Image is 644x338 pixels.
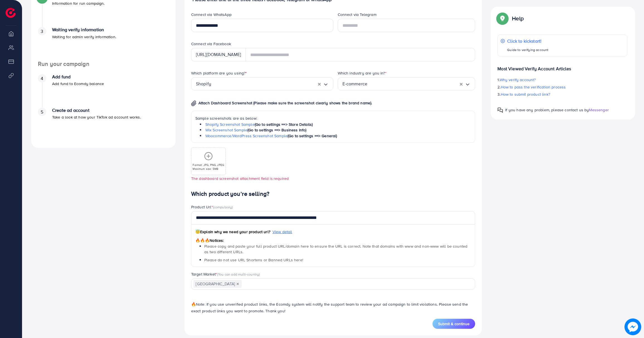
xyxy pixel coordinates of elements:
[191,204,233,210] label: Product Url
[41,28,43,35] span: 3
[195,238,210,243] span: 🔥🔥🔥
[288,133,337,139] span: (Go to settings ==> General)
[191,77,333,90] div: Search for option
[217,272,260,277] span: (You can add multi-country)
[31,74,176,108] li: Add fund
[497,76,627,83] p: 1.
[497,107,503,113] img: Popup guide
[191,48,246,61] div: [URL][DOMAIN_NAME]
[191,301,475,314] p: Note: If you use unverified product links, the Ecomdy system will notify the support team to revi...
[507,38,548,44] p: Click to kickstart!
[31,108,176,141] li: Create ad account
[338,70,387,76] label: Which industry are you in?
[432,319,475,329] button: Submit & continue
[438,321,470,327] span: Submit & continue
[497,91,627,98] p: 3.
[191,41,231,47] label: Connect via Facebook
[204,243,467,255] span: Please copy and paste your full product URL/domain here to ensure the URL is correct. Note that d...
[338,77,475,90] div: Search for option
[195,115,471,122] p: Sample screenshots are as below:
[205,127,247,133] a: Wix Screenshot Sample
[589,107,609,113] span: Messenger
[205,133,288,139] a: Woocommerce/WordPress Screenshot Sample
[624,318,641,335] img: image
[505,107,589,113] span: If you have any problem, please contact us by
[497,84,627,90] p: 2.
[497,61,627,72] p: Most Viewed Verify Account Articles
[195,238,224,243] span: Notices:
[52,74,104,79] h4: Add fund
[342,79,368,88] span: E-commerce
[338,12,376,17] label: Connect via Telegram
[236,283,239,285] button: Deselect Pakistan
[31,61,176,67] h4: Run your campaign
[191,278,475,290] div: Search for option
[318,81,321,87] button: Clear Selected
[195,229,200,235] span: 😇
[204,257,303,263] span: Please do not use URL Shortens or Banned URLs here!
[193,163,224,167] p: Format: JPG, PNG, JPEG
[198,100,372,106] span: Attach Dashboard Screenshot (Please make sure the screenshot clearly shows the brand name).
[507,47,548,53] p: Guide to verifying account
[242,280,468,288] input: Search for option
[512,15,524,22] p: Help
[213,204,233,209] span: (compulsory)
[501,91,550,97] span: How to submit product link?
[41,109,43,115] span: 5
[195,229,270,235] span: Explain why we need your product url?
[273,229,292,235] span: View detail
[497,13,507,23] img: Popup guide
[500,77,536,83] span: Why verify account?
[191,176,289,181] small: The dashboard screenshot attachment field is required
[460,81,463,87] button: Clear Selected
[247,127,306,133] span: (Go to settings ==> Business Info)
[191,12,232,17] label: Connect via WhatsApp
[31,27,176,61] li: Waiting verify information
[193,167,224,171] p: Maximum size: 5MB
[191,271,260,277] label: Target Market
[367,79,460,88] input: Search for option
[52,80,104,87] p: Add fund to Ecomdy balance
[196,79,211,88] span: Shopify
[41,75,43,82] span: 4
[191,70,247,76] label: Which platform are you using?
[52,114,141,120] p: Take a look at how your TikTok ad account works.
[501,84,566,90] span: How to pass the verification process
[255,122,313,127] span: (Go to settings ==> Store Details)
[52,33,116,40] p: Waiting for admin verify information.
[52,108,141,113] h4: Create ad account
[191,190,475,197] h4: Which product you’re selling?
[205,122,255,127] a: Shopify Screenshot Sample
[191,301,196,307] span: 🔥
[193,280,242,288] span: [GEOGRAPHIC_DATA]
[6,8,16,18] img: logo
[52,27,116,32] h4: Waiting verify information
[191,100,196,106] img: img
[211,79,318,88] input: Search for option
